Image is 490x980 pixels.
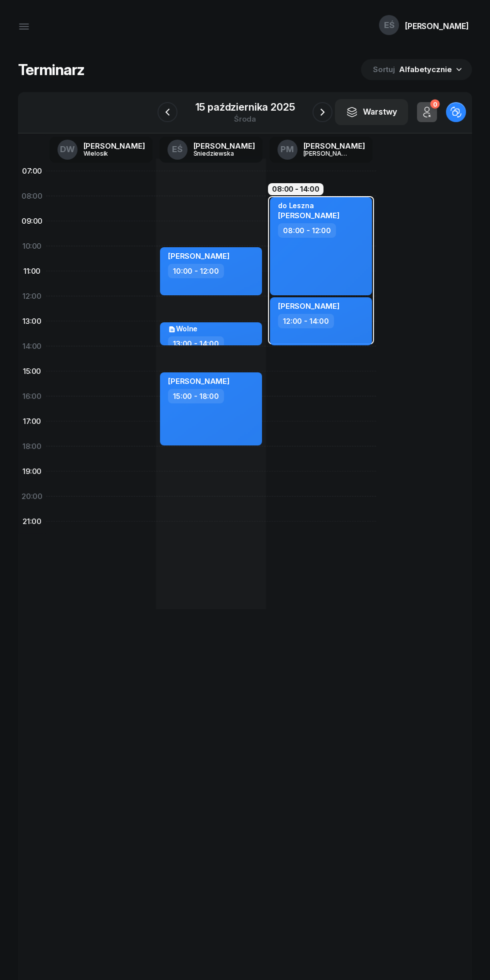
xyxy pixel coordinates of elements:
div: [PERSON_NAME] [83,142,145,150]
div: 11:00 [18,259,46,284]
div: Warstwy [346,106,397,119]
div: [PERSON_NAME] [405,22,469,30]
span: [PERSON_NAME] [278,301,339,311]
a: PM[PERSON_NAME][PERSON_NAME] [269,137,373,163]
span: [PERSON_NAME] [168,251,229,261]
div: 10:00 [18,234,46,259]
button: 0 [417,102,437,122]
div: 13:00 - 14:00 [168,336,224,351]
button: Warstwy [335,99,408,125]
div: środa [195,115,295,123]
div: 16:00 [18,384,46,409]
div: 15 października 2025 [195,102,295,112]
div: 18:00 [18,434,46,459]
div: 21:00 [18,509,46,534]
div: 13:00 [18,309,46,334]
a: EŚ[PERSON_NAME]Śniedziewska [159,137,263,163]
span: Sortuj [373,63,397,76]
span: Alfabetycznie [399,65,452,74]
div: 12:00 [18,284,46,309]
div: do Leszna [278,201,339,210]
div: 14:00 [18,334,46,359]
button: Sortuj Alfabetycznie [361,59,472,80]
div: 08:00 - 12:00 [278,223,336,238]
div: 15:00 [18,359,46,384]
div: 08:00 [18,184,46,209]
span: [PERSON_NAME] [278,211,339,220]
div: 10:00 - 12:00 [168,264,224,278]
div: 0 [430,100,439,109]
h1: Terminarz [18,61,84,79]
div: 12:00 - 14:00 [278,314,334,328]
span: DW [60,145,75,154]
div: 07:00 [18,159,46,184]
span: PM [280,145,294,154]
div: Śniedziewska [193,150,241,157]
span: [PERSON_NAME] [168,376,229,386]
div: Wielosik [83,150,131,157]
div: 09:00 [18,209,46,234]
div: [PERSON_NAME] [193,142,255,150]
div: 20:00 [18,484,46,509]
div: 15:00 - 18:00 [168,389,224,403]
a: DW[PERSON_NAME]Wielosik [49,137,153,163]
div: [PERSON_NAME] [303,142,365,150]
div: 19:00 [18,459,46,484]
div: 17:00 [18,409,46,434]
div: Wolne [168,324,197,333]
span: EŚ [172,145,182,154]
div: [PERSON_NAME] [303,150,351,157]
span: EŚ [384,21,394,30]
